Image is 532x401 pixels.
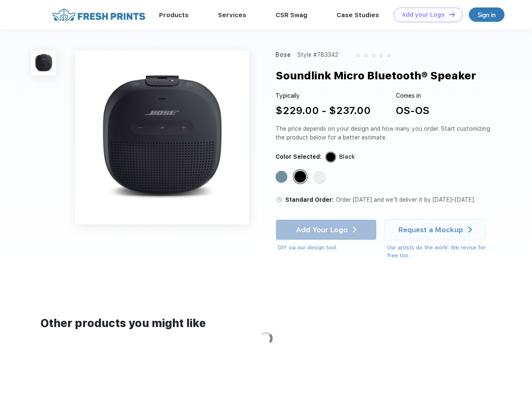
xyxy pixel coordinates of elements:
[75,51,249,224] img: func=resize&h=640
[276,51,291,59] div: Bose
[478,10,496,20] div: Sign in
[396,103,429,118] div: OS-OS
[297,51,338,59] div: Style #783342
[379,53,384,58] img: gray_star.svg
[41,315,491,332] div: Other products you might like
[276,68,476,84] div: Soundlink Micro Bluetooth® Speaker
[398,226,463,234] div: Request a Mockup
[387,244,494,260] div: Our artists do the work! We revise for free too.
[386,53,391,58] img: gray_star.svg
[314,171,325,183] div: White Smoke
[356,53,361,58] img: gray_star.svg
[159,11,189,19] a: Products
[278,244,377,252] div: DIY via our design tool.
[31,51,56,75] img: func=resize&h=100
[276,171,287,183] div: Stone Blue
[339,152,355,161] div: Black
[336,196,475,203] span: Order [DATE] and we’ll deliver it by [DATE]–[DATE].
[468,226,472,233] img: white arrow
[276,124,494,142] div: The price depends on your design and how many you order. Start customizing the product below for ...
[276,103,371,118] div: $229.00 - $237.00
[449,12,455,17] img: DT
[402,11,445,18] div: Add your Logo
[276,91,371,100] div: Typically
[276,196,283,203] img: standard order
[50,8,148,22] img: fo%20logo%202.webp
[371,53,376,58] img: gray_star.svg
[276,11,307,19] a: CSR Swag
[276,152,322,161] div: Color Selected:
[294,171,306,183] div: Black
[469,8,504,22] a: Sign in
[218,11,246,19] a: Services
[396,91,429,100] div: Comes in
[285,196,334,203] span: Standard Order:
[363,53,368,58] img: gray_star.svg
